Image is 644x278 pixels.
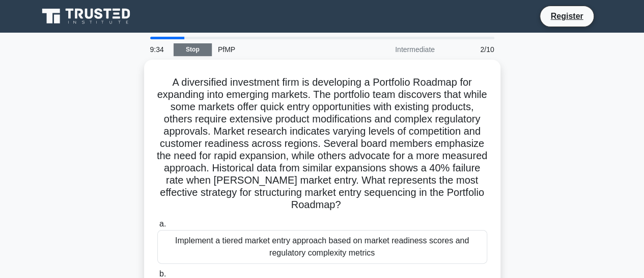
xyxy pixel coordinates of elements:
[159,219,166,228] span: a.
[174,43,212,56] a: Stop
[156,76,488,212] h5: A diversified investment firm is developing a Portfolio Roadmap for expanding into emerging marke...
[144,39,174,60] div: 9:34
[544,10,589,22] a: Register
[352,39,441,60] div: Intermediate
[441,39,500,60] div: 2/10
[159,269,166,278] span: b.
[157,230,487,264] div: Implement a tiered market entry approach based on market readiness scores and regulatory complexi...
[212,39,352,60] div: PfMP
